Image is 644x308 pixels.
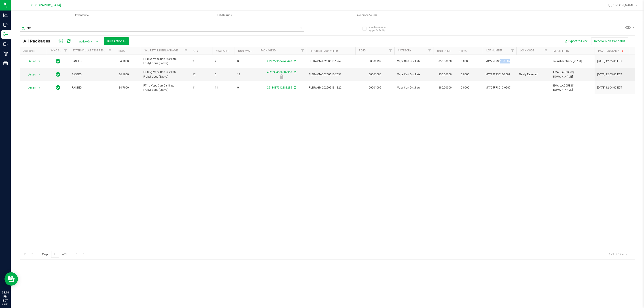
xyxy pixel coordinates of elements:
span: PASSED [72,72,111,77]
inline-svg: Retail [3,51,8,56]
span: FT 1g Vape Cart Distillate Fruitylicious (Sativa) [143,84,187,92]
span: flourish-biotrack [v0.1.0] [553,59,592,63]
span: [GEOGRAPHIC_DATA] [30,3,61,7]
a: 4526394506302368 [267,71,292,74]
span: 11 [215,86,232,90]
input: 1 [51,251,59,258]
p: 03:16 PM EDT [2,291,9,303]
span: MAY25FRS01B-0507 [485,59,514,63]
span: $90.00000 [436,84,454,91]
p: 08/21 [2,303,9,306]
a: 2513437912888235 [267,86,292,89]
inline-svg: Outbound [3,42,8,46]
a: Filter [387,47,394,55]
a: Package ID [261,49,276,52]
span: In Sync [56,58,60,64]
span: Clear [299,25,302,31]
span: 0 [237,86,254,90]
span: PASSED [72,86,111,90]
span: Vape Cart Distillate [397,86,431,90]
a: Inventory [11,11,153,20]
span: FT 0.5g Vape Cart Distillate Fruitylicious (Sativa) [143,57,187,65]
inline-svg: Inventory [3,32,8,37]
span: In Sync [56,71,60,78]
span: Inventory Counts [350,13,383,17]
iframe: Resource center [4,272,18,286]
span: MAY25FRS01C-0507 [485,86,514,90]
span: 1 - 3 of 3 items [605,251,630,257]
span: Vape Cart Distillate [397,59,431,63]
span: 12 [193,72,210,77]
span: Hi, [PERSON_NAME]! [606,3,636,7]
span: PASSED [72,59,111,63]
span: Action [24,85,36,91]
a: CBD% [460,49,467,53]
a: Lab Results [153,11,296,20]
span: $50.00000 [436,71,454,78]
div: Actions [23,49,45,53]
a: Flourish Package ID [310,49,338,53]
span: 84.7000 [117,84,131,91]
a: Filter [426,47,434,55]
a: Unit Price [437,49,451,53]
span: 0 [215,72,232,77]
span: 11 [193,86,210,90]
a: Filter [106,47,114,55]
span: [EMAIL_ADDRESS][DOMAIN_NAME] [553,84,592,92]
span: Bulk Actions [107,39,126,43]
span: select [37,72,42,78]
a: Filter [62,47,69,55]
a: Lot Number [486,49,502,52]
div: Newly Received [256,74,307,79]
inline-svg: Reports [3,61,8,65]
a: Category [398,49,411,52]
a: 2230279504240420 [267,60,292,63]
span: Include items not tagged for facility [369,25,391,32]
span: Inventory [11,13,153,17]
button: Receive Non-Cannabis [591,37,628,45]
a: Modified By [553,49,569,53]
span: MAY25FRS01B-0507 [485,72,514,77]
span: FLSRWGM-20250513-1822 [309,86,353,90]
a: 00001005 [369,86,381,89]
a: Pkg Timestamp [598,49,624,52]
span: Lab Results [211,13,238,17]
a: 00000999 [369,60,381,63]
a: 00001006 [369,73,381,76]
span: 0.0000 [459,58,472,65]
span: FLSRWGM-20250513-1969 [309,59,353,63]
a: PO ID [359,49,366,52]
input: Search Package ID, Item Name, SKU, Lot or Part Number... [20,25,304,32]
span: 0.0000 [459,84,472,91]
a: Filter [542,47,550,55]
span: 2 [193,59,210,63]
button: Export to Excel [561,37,591,45]
span: 0 [237,59,254,63]
a: THC% [117,49,125,53]
span: [DATE] 12:05:00 EDT [597,59,622,63]
span: Vape Cart Distillate [397,72,431,77]
span: Sync from Compliance System [293,60,296,63]
a: Sync Status [50,49,68,52]
span: Action [24,72,36,78]
a: Non-Available [238,49,258,53]
span: select [37,85,42,91]
span: [EMAIL_ADDRESS][DOMAIN_NAME] [553,70,592,79]
span: Sync from Compliance System [293,71,296,74]
span: Page of 1 [38,251,70,258]
span: 84.1000 [117,58,131,65]
span: FT 0.5g Vape Cart Distillate Fruitylicious (Sativa) [143,70,187,79]
a: Available [216,49,229,53]
span: select [37,58,42,64]
inline-svg: Inbound [3,23,8,27]
span: FLSRWGM-20250513-2031 [309,72,353,77]
a: Filter [299,47,306,55]
span: [DATE] 12:05:00 EDT [597,72,622,77]
inline-svg: Analytics [3,13,8,17]
span: 84.1000 [117,71,131,78]
span: All Packages [23,39,55,44]
a: Filter [182,47,190,55]
span: 0.0000 [459,71,472,78]
span: Sync from Compliance System [293,86,296,89]
a: Qty [193,49,198,53]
